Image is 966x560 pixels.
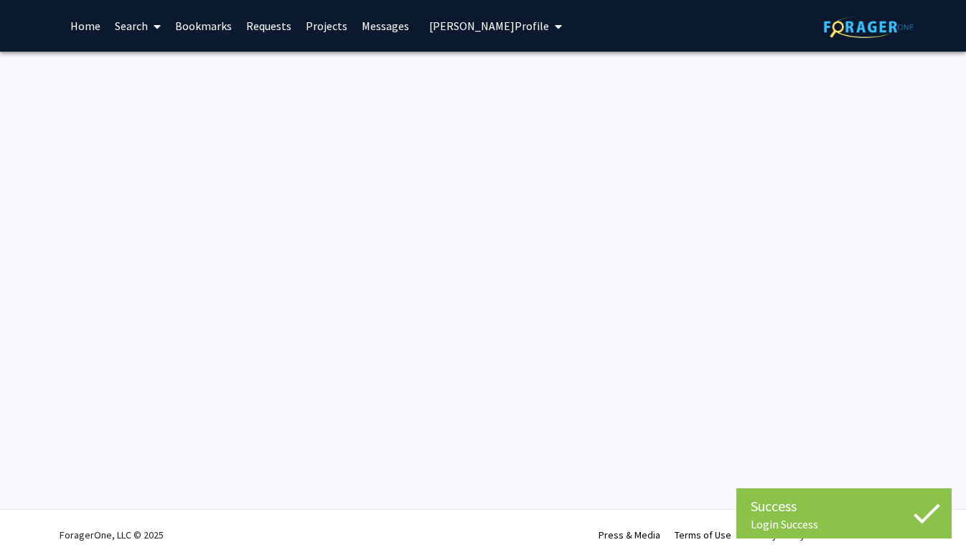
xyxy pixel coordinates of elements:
a: Projects [299,1,355,51]
div: Success [751,495,937,517]
a: Press & Media [599,528,660,541]
a: Requests [239,1,299,51]
img: ForagerOne Logo [824,16,914,38]
a: Search [108,1,168,51]
span: [PERSON_NAME] Profile [429,19,549,33]
a: Terms of Use [675,528,731,541]
a: Messages [355,1,416,51]
a: Home [63,1,108,51]
div: ForagerOne, LLC © 2025 [60,510,164,560]
div: Login Success [751,517,937,531]
a: Bookmarks [168,1,239,51]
